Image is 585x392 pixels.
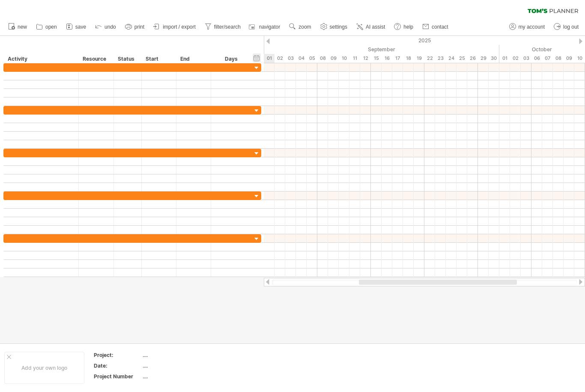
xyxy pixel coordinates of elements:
div: Friday, 3 October 2025 [521,54,531,63]
div: Thursday, 4 September 2025 [296,54,307,63]
div: Start [146,55,171,63]
span: filter/search [214,24,241,30]
div: Wednesday, 17 September 2025 [392,54,403,63]
div: Wednesday, 3 September 2025 [285,54,296,63]
div: Date: [94,362,141,369]
div: Friday, 12 September 2025 [360,54,371,63]
div: Thursday, 11 September 2025 [349,54,360,63]
a: log out [552,21,581,32]
div: Wednesday, 10 September 2025 [339,54,349,63]
a: undo [93,21,119,32]
div: Tuesday, 30 September 2025 [489,54,499,63]
div: Tuesday, 2 September 2025 [275,54,285,63]
span: print [134,24,144,30]
div: Monday, 22 September 2025 [424,54,435,63]
div: Resource [83,55,109,63]
div: Thursday, 2 October 2025 [510,54,521,63]
div: Monday, 8 September 2025 [317,54,328,63]
span: open [45,24,57,30]
div: Friday, 5 September 2025 [307,54,317,63]
div: Monday, 1 September 2025 [264,54,275,63]
span: AI assist [366,24,385,30]
a: contact [420,21,451,32]
span: settings [330,24,347,30]
a: navigator [248,21,283,32]
div: .... [143,362,215,369]
div: Thursday, 9 October 2025 [564,54,574,63]
div: Wednesday, 8 October 2025 [553,54,564,63]
a: open [34,21,60,32]
div: Tuesday, 16 September 2025 [382,54,392,63]
div: .... [143,373,215,380]
div: .... [143,351,215,359]
a: new [6,21,30,32]
span: help [403,24,413,30]
div: Friday, 26 September 2025 [467,54,478,63]
span: save [75,24,86,30]
div: Monday, 15 September 2025 [371,54,382,63]
div: Monday, 29 September 2025 [478,54,489,63]
a: AI assist [354,21,388,32]
a: save [64,21,89,32]
a: my account [507,21,547,32]
div: Project Number [94,373,141,380]
span: navigator [259,24,280,30]
a: help [392,21,416,32]
div: Thursday, 18 September 2025 [403,54,414,63]
div: Monday, 6 October 2025 [531,54,542,63]
div: Wednesday, 1 October 2025 [499,54,510,63]
div: Project: [94,351,141,359]
span: new [18,24,27,30]
div: Tuesday, 9 September 2025 [328,54,339,63]
div: Status [118,55,137,63]
div: September 2025 [264,45,499,54]
div: Friday, 19 September 2025 [414,54,424,63]
a: import / export [151,21,198,32]
a: filter/search [203,21,243,32]
div: Friday, 10 October 2025 [574,54,585,63]
div: Days [211,55,251,63]
span: undo [104,24,116,30]
span: my account [519,24,545,30]
span: contact [432,24,448,30]
span: import / export [163,24,196,30]
div: Activity [8,55,74,63]
span: zoom [298,24,311,30]
div: Add your own logo [4,352,84,384]
a: settings [318,21,350,32]
div: End [180,55,206,63]
div: Thursday, 25 September 2025 [457,54,467,63]
a: print [123,21,147,32]
a: zoom [287,21,313,32]
span: log out [563,24,579,30]
div: Tuesday, 7 October 2025 [542,54,553,63]
div: Wednesday, 24 September 2025 [446,54,457,63]
div: Tuesday, 23 September 2025 [435,54,446,63]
